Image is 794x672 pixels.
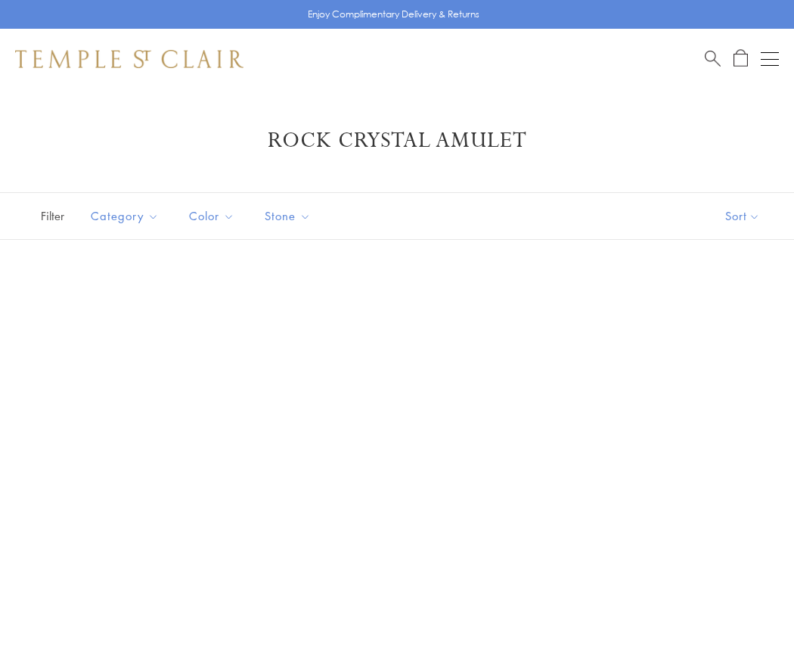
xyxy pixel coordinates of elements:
[178,199,246,233] button: Color
[38,127,756,154] h1: Rock Crystal Amulet
[761,50,779,68] button: Open navigation
[705,49,721,68] a: Search
[257,207,322,226] span: Stone
[691,193,794,239] button: Show sort by
[83,207,170,226] span: Category
[253,199,322,233] button: Stone
[734,49,748,68] a: Open Shopping Bag
[15,50,243,68] img: Temple St. Clair
[308,7,479,22] p: Enjoy Complimentary Delivery & Returns
[181,207,246,226] span: Color
[79,199,170,233] button: Category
